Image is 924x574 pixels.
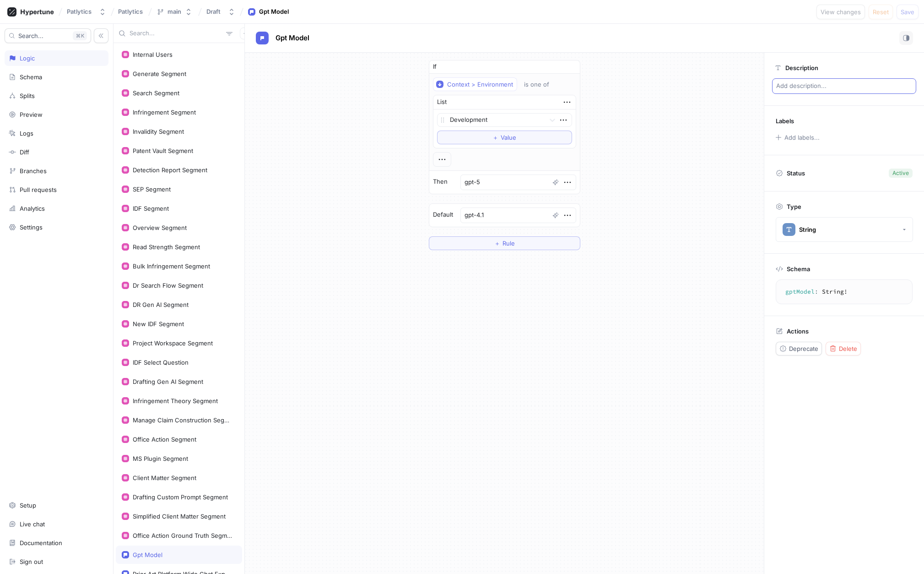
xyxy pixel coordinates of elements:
[816,5,865,19] button: View changes
[897,5,919,19] button: Save
[133,282,203,289] div: Dr Search Flow Segment
[133,186,171,193] div: SEP Segment
[20,205,45,212] div: Analytics
[133,436,196,443] div: Office Action Segment
[133,493,228,501] div: Drafting Custom Prompt Segment
[259,7,289,16] div: Gpt Model
[20,73,42,81] div: Schema
[20,558,43,565] div: Sign out
[133,320,184,328] div: New IDF Segment
[133,416,232,424] div: Manage Claim Construction Segment
[118,8,143,15] span: Patlytics
[501,135,516,140] span: Value
[20,520,45,528] div: Live chat
[20,130,33,137] div: Logs
[133,339,213,347] div: Project Workspace Segment
[153,4,196,19] button: main
[67,8,92,16] div: Patlytics
[494,241,500,246] span: ＋
[133,513,226,520] div: Simplified Client Matter Segment
[20,55,35,62] div: Logic
[772,78,916,94] p: Add description...
[776,117,794,125] p: Labels
[437,131,572,144] button: ＋Value
[492,135,498,140] span: ＋
[524,81,549,88] div: is one of
[787,167,805,180] p: Status
[787,328,809,335] p: Actions
[784,135,820,141] div: Add labels...
[133,301,189,308] div: DR Gen AI Segment
[873,9,889,15] span: Reset
[133,359,189,366] div: IDF Select Question
[892,169,909,177] div: Active
[276,34,309,42] span: Gpt Model
[133,532,232,539] div: Office Action Ground Truth Segment
[433,77,517,91] button: Context > Environment
[5,28,91,43] button: Search...K
[429,236,580,250] button: ＋Rule
[437,98,447,107] div: List
[433,177,448,186] p: Then
[821,9,861,15] span: View changes
[133,109,196,116] div: Infringement Segment
[460,208,576,223] textarea: gpt-4.1
[133,205,169,212] div: IDF Segment
[20,111,43,118] div: Preview
[133,51,173,58] div: Internal Users
[133,224,187,231] div: Overview Segment
[20,539,62,547] div: Documentation
[780,284,908,300] textarea: gptModel: String!
[133,551,162,558] div: Gpt Model
[460,175,576,190] textarea: gpt-5
[787,203,801,210] p: Type
[133,89,179,97] div: Search Segment
[206,8,221,16] div: Draft
[63,4,110,19] button: Patlytics
[503,241,515,246] span: Rule
[20,92,35,99] div: Splits
[433,210,453,219] p: Default
[20,502,36,509] div: Setup
[799,226,816,234] div: String
[789,346,818,351] span: Deprecate
[133,243,200,251] div: Read Strength Segment
[133,378,203,385] div: Drafting Gen AI Segment
[18,33,43,38] span: Search...
[826,342,861,355] button: Delete
[20,224,43,231] div: Settings
[20,167,47,175] div: Branches
[133,262,210,270] div: Bulk Infringement Segment
[901,9,914,15] span: Save
[20,186,57,193] div: Pull requests
[130,29,222,38] input: Search...
[203,4,239,19] button: Draft
[869,5,893,19] button: Reset
[776,342,822,355] button: Deprecate
[773,131,822,143] button: Add labels...
[520,77,562,91] button: is one of
[433,62,437,71] p: If
[787,265,810,273] p: Schema
[839,346,857,351] span: Delete
[447,81,513,88] div: Context > Environment
[133,70,186,77] div: Generate Segment
[133,147,193,154] div: Patent Vault Segment
[73,31,87,40] div: K
[133,397,218,405] div: Infringement Theory Segment
[168,8,181,16] div: main
[133,128,184,135] div: Invalidity Segment
[776,217,913,242] button: String
[133,166,207,174] div: Detection Report Segment
[5,535,108,551] a: Documentation
[133,455,188,462] div: MS Plugin Segment
[133,474,196,481] div: Client Matter Segment
[20,148,29,156] div: Diff
[785,64,818,71] p: Description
